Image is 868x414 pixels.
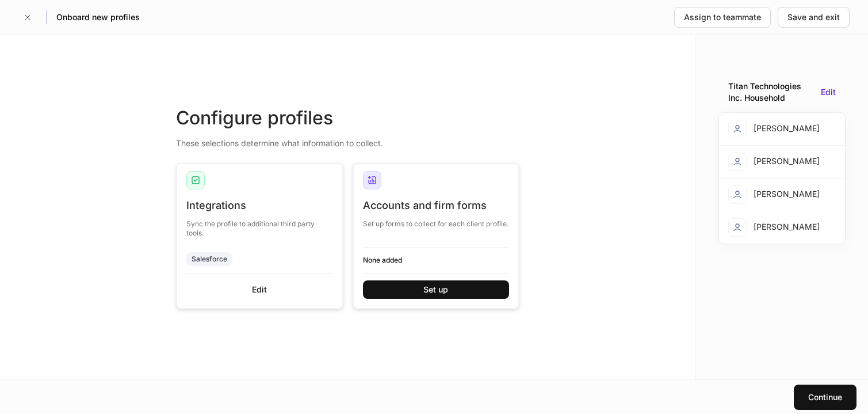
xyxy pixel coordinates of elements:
[728,218,820,237] div: [PERSON_NAME]
[176,105,519,131] div: Configure profiles
[728,120,820,138] div: [PERSON_NAME]
[56,12,140,23] h5: Onboard new profiles
[674,7,771,28] button: Assign to teammate
[363,280,510,299] button: Set up
[778,7,850,28] button: Save and exit
[808,392,842,403] div: Continue
[252,284,267,295] div: Edit
[186,280,333,299] button: Edit
[684,12,761,23] div: Assign to teammate
[363,199,510,212] div: Accounts and firm forms
[728,153,820,171] div: [PERSON_NAME]
[794,385,856,410] button: Continue
[192,253,227,264] div: Salesforce
[728,185,820,204] div: [PERSON_NAME]
[423,284,448,295] div: Set up
[186,199,333,212] div: Integrations
[821,86,836,98] button: Edit
[186,212,333,238] div: Sync the profile to additional third party tools.
[787,12,840,23] div: Save and exit
[176,131,519,149] div: These selections determine what information to collect.
[363,255,510,265] h6: None added
[728,81,816,104] div: Titan Technologies Inc. Household
[363,212,510,229] div: Set up forms to collect for each client profile.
